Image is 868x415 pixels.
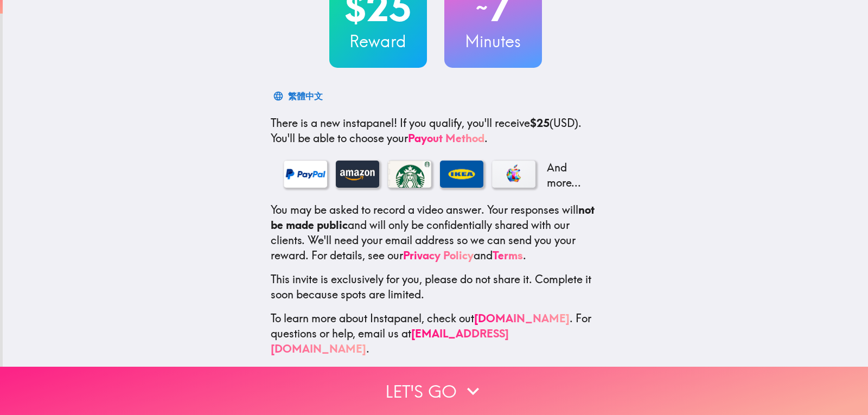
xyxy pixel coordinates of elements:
a: Terms [493,248,523,262]
button: 繁體中文 [271,85,327,107]
p: To learn more about Instapanel, check out . For questions or help, email us at . [271,311,601,356]
a: [DOMAIN_NAME] [474,311,570,325]
p: If you qualify, you'll receive (USD) . You'll be able to choose your . [271,116,601,146]
b: not be made public [271,203,595,232]
a: Payout Method [408,131,484,145]
a: [EMAIL_ADDRESS][DOMAIN_NAME] [271,327,509,355]
span: There is a new instapanel! [271,116,397,130]
b: $25 [530,116,550,130]
p: And more... [544,160,588,190]
p: You may be asked to record a video answer. Your responses will and will only be confidentially sh... [271,202,601,263]
h3: Reward [329,30,427,53]
p: This invite is exclusively for you, please do not share it. Complete it soon because spots are li... [271,272,601,302]
h3: Minutes [444,30,542,53]
div: 繁體中文 [288,88,323,104]
a: Privacy Policy [403,248,474,262]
